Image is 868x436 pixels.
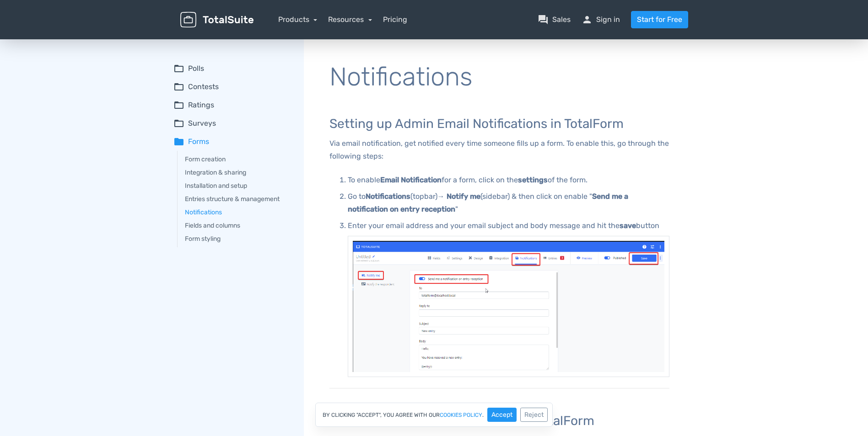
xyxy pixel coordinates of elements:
a: Fields and columns [185,221,291,230]
span: question_answer [538,14,549,25]
b: save [620,221,636,230]
a: Start for Free [631,11,688,28]
div: By clicking "Accept", you agree with our . [315,403,553,427]
a: Installation and setup [185,181,291,191]
img: TotalSuite for WordPress [180,12,253,28]
span: folder_open [173,118,184,129]
h3: Setting up Admin Email Notifications in TotalForm [329,117,669,131]
h3: Send users Email Notification with TotalForm [329,414,669,428]
span: folder [173,136,184,147]
a: question_answerSales [538,14,571,25]
img: null [348,236,669,377]
a: Pricing [383,14,407,25]
p: Via email notification, get notified every time someone fills up a form. To enable this, go throu... [329,137,669,163]
summary: folder_openPolls [173,63,291,74]
summary: folder_openContests [173,81,291,92]
a: Integration & sharing [185,168,291,177]
b: Notifications [366,192,410,201]
summary: folderForms [173,136,291,147]
a: Resources [328,15,372,24]
button: Accept [487,408,517,422]
button: Reject [520,408,548,422]
a: Products [278,15,318,24]
b: settings [518,175,548,184]
a: Form styling [185,234,291,244]
summary: folder_openSurveys [173,118,291,129]
p: To enable for a form, click on the of the form. [348,174,669,186]
span: folder_open [173,81,184,92]
h1: Notifications [329,63,669,91]
span: person [582,14,593,25]
a: Entries structure & management [185,194,291,204]
span: folder_open [173,63,184,74]
span: folder_open [173,100,184,111]
p: Go to (topbar) (sidebar) & then click on enable " " [348,190,669,216]
b: Email Notification [380,175,442,184]
a: cookies policy [440,412,482,418]
summary: folder_openRatings [173,100,291,111]
a: Notifications [185,207,291,217]
b: → Notify me [437,192,480,201]
p: Enter your email address and your email subject and body message and hit the button [348,219,669,232]
a: personSign in [582,14,620,25]
a: Form creation [185,154,291,164]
